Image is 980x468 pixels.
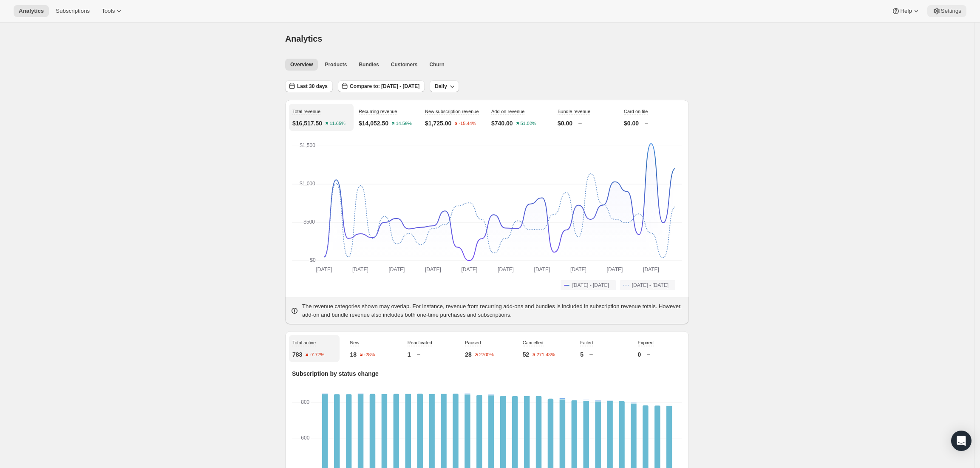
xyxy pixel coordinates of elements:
[595,394,600,394] rect: Expired-6 0
[951,431,972,451] div: Open Intercom Messenger
[459,121,476,126] text: -15.44%
[500,394,506,394] rect: Expired-6 0
[607,400,612,401] rect: New-1 1
[465,350,472,359] p: 28
[290,61,313,68] span: Overview
[322,394,328,394] rect: Expired-6 0
[292,369,682,378] p: Subscription by status change
[666,394,672,394] rect: Expired-6 0
[405,393,411,394] rect: New-1 1
[666,405,672,406] rect: Reactivated-2 1
[408,350,411,359] p: 1
[643,267,659,272] text: [DATE]
[570,267,586,272] text: [DATE]
[941,8,961,14] span: Settings
[561,280,616,290] button: [DATE] - [DATE]
[523,340,544,345] span: Cancelled
[583,400,589,401] rect: New-1 1
[285,34,322,43] span: Analytics
[887,5,925,17] button: Help
[330,121,346,126] text: 11.65%
[302,302,684,319] p: The revenue categories shown may overlap. For instance, revenue from recurring add-ons and bundle...
[572,394,577,394] rect: Expired-6 0
[359,119,388,128] p: $14,052.50
[292,340,316,345] span: Total active
[322,393,328,394] rect: New-1 2
[520,121,536,126] text: 51.02%
[631,403,636,403] rect: New-1 1
[537,352,555,357] text: 271.43%
[479,352,493,357] text: 2700%
[425,119,451,128] p: $1,725.00
[441,393,446,394] rect: New-1 1
[102,8,115,14] span: Tools
[524,394,530,394] rect: Expired-6 0
[396,121,412,126] text: 14.59%
[300,181,315,187] text: $1,000
[391,61,418,68] span: Customers
[643,394,648,394] rect: Expired-6 0
[325,61,347,68] span: Products
[465,340,481,345] span: Paused
[417,394,422,394] rect: Expired-6 0
[382,393,387,394] rect: New-1 2
[358,393,363,394] rect: New-1 2
[359,109,397,114] span: Recurring revenue
[56,8,90,14] span: Subscriptions
[632,282,668,289] span: [DATE] - [DATE]
[572,282,609,289] span: [DATE] - [DATE]
[389,267,405,272] text: [DATE]
[300,142,315,148] text: $1,500
[638,340,654,345] span: Expired
[524,395,530,396] rect: New-1 1
[350,83,419,90] span: Compare to: [DATE] - [DATE]
[346,394,351,394] rect: Expired-6 0
[292,109,320,114] span: Total revenue
[310,257,316,263] text: $0
[358,394,363,394] rect: Expired-6 0
[536,394,541,394] rect: Expired-6 0
[560,398,565,400] rect: New-1 2
[638,350,641,359] p: 0
[359,61,379,68] span: Bundles
[558,119,572,128] p: $0.00
[580,350,583,359] p: 5
[607,267,623,272] text: [DATE]
[408,340,432,345] span: Reactivated
[429,394,434,394] rect: Expired-6 0
[560,394,565,394] rect: Expired-6 0
[558,109,590,114] span: Bundle revenue
[334,394,340,394] rect: Expired-6 0
[370,394,375,394] rect: Expired-6 0
[900,8,912,14] span: Help
[297,83,328,90] span: Last 30 days
[405,394,411,394] rect: Expired-6 0
[316,267,332,272] text: [DATE]
[607,394,612,394] rect: Expired-6 0
[512,394,518,394] rect: Expired-6 0
[301,399,309,405] text: 800
[453,394,458,394] rect: Expired-6 0
[491,109,524,114] span: Add-on revenue
[352,267,368,272] text: [DATE]
[498,267,514,272] text: [DATE]
[534,267,550,272] text: [DATE]
[583,394,589,394] rect: Expired-6 0
[548,394,553,394] rect: Expired-6 0
[927,5,966,17] button: Settings
[620,280,675,290] button: [DATE] - [DATE]
[523,350,530,359] p: 52
[310,352,325,357] text: -7.77%
[476,394,482,394] rect: Expired-6 0
[338,80,425,92] button: Compare to: [DATE] - [DATE]
[350,340,359,345] span: New
[364,352,375,357] text: -28%
[491,119,513,128] p: $740.00
[430,80,459,92] button: Daily
[488,394,494,394] rect: Expired-6 0
[624,119,639,128] p: $0.00
[292,350,302,359] p: 783
[462,267,478,272] text: [DATE]
[429,61,444,68] span: Churn
[394,394,399,394] rect: Expired-6 0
